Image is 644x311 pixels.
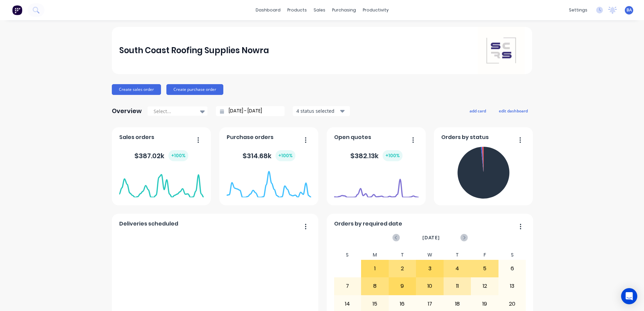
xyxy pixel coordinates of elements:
[499,278,526,295] div: 13
[621,288,637,304] div: Open Intercom Messenger
[422,234,440,241] span: [DATE]
[478,27,525,74] img: South Coast Roofing Supplies Nowra
[471,250,498,260] div: F
[498,250,526,260] div: S
[499,260,526,277] div: 6
[296,107,339,114] div: 4 status selected
[310,5,329,15] div: sales
[112,104,142,118] div: Overview
[168,150,188,161] div: + 100 %
[350,150,402,161] div: $ 382.13k
[471,278,498,295] div: 12
[471,260,498,277] div: 5
[465,106,490,115] button: add card
[416,260,443,277] div: 3
[252,5,284,15] a: dashboard
[293,106,350,116] button: 4 status selected
[361,260,388,277] div: 1
[383,150,402,161] div: + 100 %
[243,150,295,161] div: $ 314.68k
[334,133,371,141] span: Open quotes
[134,150,188,161] div: $ 387.02k
[119,133,154,141] span: Sales orders
[566,5,591,15] div: settings
[119,220,178,228] span: Deliveries scheduled
[361,250,389,260] div: M
[334,220,402,228] span: Orders by required date
[12,5,22,15] img: Factory
[329,5,359,15] div: purchasing
[441,133,489,141] span: Orders by status
[284,5,310,15] div: products
[166,84,223,95] button: Create purchase order
[389,260,416,277] div: 2
[416,250,444,260] div: W
[334,250,361,260] div: S
[444,260,471,277] div: 4
[361,278,388,295] div: 8
[626,7,632,13] span: BA
[444,250,471,260] div: T
[389,250,416,260] div: T
[276,150,295,161] div: + 100 %
[444,278,471,295] div: 11
[389,278,416,295] div: 9
[494,106,532,115] button: edit dashboard
[112,84,161,95] button: Create sales order
[227,133,273,141] span: Purchase orders
[334,278,361,295] div: 7
[119,44,269,57] div: South Coast Roofing Supplies Nowra
[359,5,392,15] div: productivity
[416,278,443,295] div: 10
